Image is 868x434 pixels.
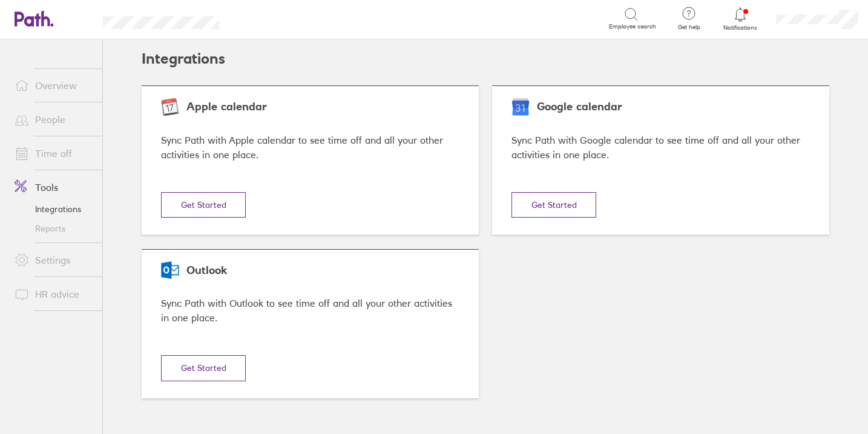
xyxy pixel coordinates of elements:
button: Get Started [161,355,246,381]
div: Sync Path with Outlook to see time off and all your other activities in one place. [161,296,459,326]
a: Settings [5,248,102,272]
a: Integrations [5,199,102,219]
div: Sync Path with Apple calendar to see time off and all your other activities in one place. [161,133,459,163]
span: Get help [669,24,709,31]
span: Employee search [609,23,656,30]
h2: Integrations [142,39,225,78]
div: Google calendar [511,101,810,113]
a: Tools [5,175,102,199]
a: Notifications [721,6,760,32]
div: Apple calendar [161,101,459,113]
div: Sync Path with Google calendar to see time off and all your other activities in one place. [511,133,810,163]
a: People [5,107,102,132]
button: Get Started [161,192,246,218]
button: Get Started [511,192,596,218]
a: Overview [5,73,102,98]
div: Search [252,13,283,24]
a: Time off [5,141,102,165]
a: Reports [5,219,102,238]
div: Outlook [161,264,459,277]
span: Notifications [721,24,760,32]
a: HR advice [5,282,102,306]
